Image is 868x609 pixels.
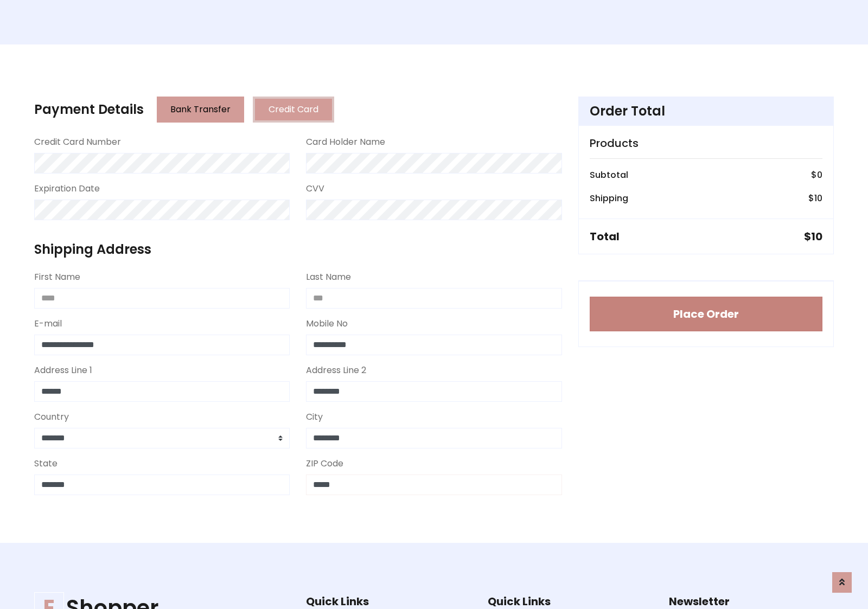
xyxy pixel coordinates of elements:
h6: Subtotal [590,170,628,180]
label: Expiration Date [34,182,100,195]
span: 10 [811,229,822,244]
label: Address Line 1 [34,364,92,377]
label: Mobile No [306,317,348,330]
label: ZIP Code [306,457,343,470]
h6: $ [811,170,822,180]
span: 10 [814,192,822,204]
h6: Shipping [590,193,628,203]
label: City [306,411,323,424]
label: Card Holder Name [306,136,385,149]
h5: Total [590,230,620,243]
button: Credit Card [253,97,334,123]
h4: Payment Details [34,102,144,118]
label: CVV [306,182,324,195]
label: Address Line 2 [306,364,366,377]
label: E-mail [34,317,62,330]
button: Bank Transfer [157,97,244,123]
h5: Quick Links [488,595,653,608]
button: Place Order [590,297,822,331]
label: Last Name [306,271,351,284]
label: First Name [34,271,80,284]
span: 0 [817,169,822,181]
h5: Newsletter [669,595,834,608]
h6: $ [808,193,822,203]
h4: Order Total [590,104,822,119]
h4: Shipping Address [34,242,562,258]
h5: Quick Links [306,595,471,608]
h5: $ [804,230,822,243]
label: State [34,457,58,470]
h5: Products [590,137,822,150]
label: Credit Card Number [34,136,121,149]
label: Country [34,411,69,424]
